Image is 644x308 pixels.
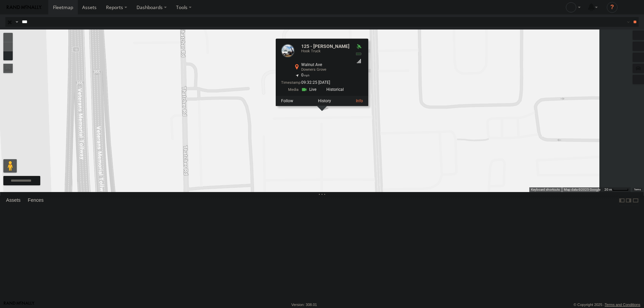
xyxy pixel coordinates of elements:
label: Search Query [14,17,19,27]
label: Dock Summary Table to the Right [625,196,632,205]
label: Hide Summary Table [632,196,639,205]
div: Walnut Ave [301,63,350,67]
button: Drag Pegman onto the map to open Street View [3,159,17,173]
div: Date/time of location update [281,80,350,85]
a: 125 - [PERSON_NAME] [301,44,350,49]
div: Hook Truck [301,49,350,53]
span: 20 m [604,188,612,191]
div: GSM Signal = 4 [355,58,363,64]
label: Realtime tracking of Asset [281,99,293,103]
img: rand-logo.svg [7,5,42,10]
label: View Asset History [318,99,331,103]
div: Valid GPS Fix [355,44,363,49]
div: Version: 308.01 [291,303,317,307]
a: View Asset Details [281,44,294,57]
button: Map Scale: 20 m per 45 pixels [602,187,631,192]
a: View Asset Details [356,99,363,103]
label: Dock Summary Table to the Left [619,196,625,205]
label: Assets [3,196,24,205]
button: Zoom Home [3,51,13,60]
label: Fences [24,196,47,205]
a: Terms (opens in new tab) [634,188,641,191]
label: Search Filter Options [616,17,631,27]
button: Zoom out [3,42,13,51]
label: Map Settings [633,75,644,84]
a: View Live Media Streams [301,86,318,93]
div: Downers Grove [301,68,350,72]
button: Zoom in [3,33,13,42]
div: No voltage information received from this device. [355,51,363,57]
div: © Copyright 2025 - [574,303,640,307]
a: Visit our Website [4,301,35,308]
span: Map data ©2025 Google [564,188,600,191]
a: Terms and Conditions [605,303,640,307]
span: 0 [301,73,310,77]
div: Ed Pruneda [563,2,583,12]
i: ? [607,2,618,13]
a: View Historical Media Streams [320,86,346,93]
button: Keyboard shortcuts [531,187,560,192]
label: Measure [3,64,13,73]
